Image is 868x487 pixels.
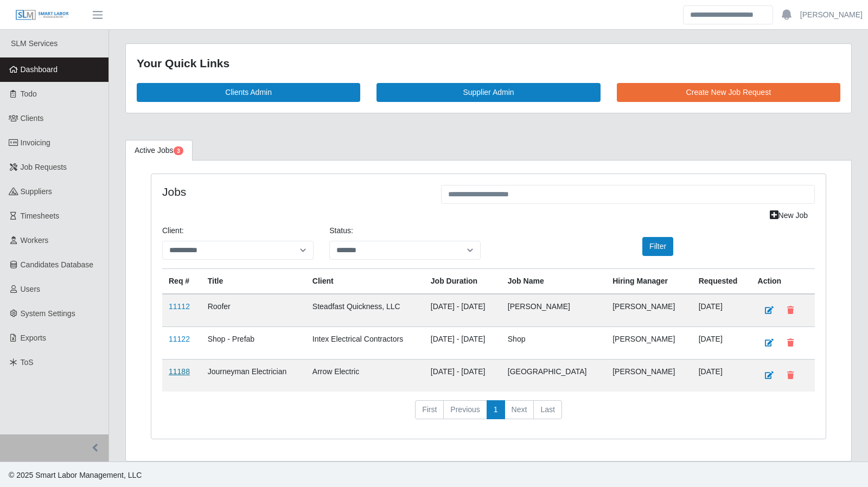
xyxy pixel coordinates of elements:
[21,65,58,74] span: Dashboard
[306,294,424,327] td: Steadfast Quickness, LLC
[174,146,183,155] span: Pending Jobs
[125,140,193,161] a: Active Jobs
[162,225,184,236] label: Client:
[169,367,190,376] a: 11188
[606,326,692,359] td: [PERSON_NAME]
[642,237,673,256] button: Filter
[306,326,424,359] td: Intex Electrical Contractors
[424,326,501,359] td: [DATE] - [DATE]
[683,5,773,24] input: Search
[201,294,306,327] td: Roofer
[21,260,94,269] span: Candidates Database
[306,268,424,294] th: Client
[306,359,424,392] td: Arrow Electric
[606,359,692,392] td: [PERSON_NAME]
[21,309,75,318] span: System Settings
[21,285,41,293] span: Users
[162,400,815,428] nav: pagination
[21,89,37,98] span: Todo
[751,268,815,294] th: Action
[692,359,751,392] td: [DATE]
[21,187,52,196] span: Suppliers
[763,206,815,225] a: New Job
[424,268,501,294] th: Job Duration
[501,268,606,294] th: Job Name
[169,335,190,343] a: 11122
[487,400,505,420] a: 1
[21,163,67,171] span: Job Requests
[162,185,425,198] h4: Jobs
[201,359,306,392] td: Journeyman Electrician
[21,114,44,123] span: Clients
[606,268,692,294] th: Hiring Manager
[169,302,190,311] a: 11112
[501,326,606,359] td: Shop
[692,326,751,359] td: [DATE]
[424,294,501,327] td: [DATE] - [DATE]
[9,471,142,479] span: © 2025 Smart Labor Management, LLC
[692,294,751,327] td: [DATE]
[800,9,863,21] a: [PERSON_NAME]
[137,55,840,72] div: Your Quick Links
[137,83,360,102] a: Clients Admin
[329,225,353,236] label: Status:
[21,236,49,245] span: Workers
[21,212,60,220] span: Timesheets
[11,39,58,48] span: SLM Services
[501,294,606,327] td: [PERSON_NAME]
[617,83,840,102] a: Create New Job Request
[376,83,600,102] a: Supplier Admin
[162,268,201,294] th: Req #
[201,268,306,294] th: Title
[15,9,69,21] img: SLM Logo
[606,294,692,327] td: [PERSON_NAME]
[424,359,501,392] td: [DATE] - [DATE]
[21,358,34,367] span: ToS
[501,359,606,392] td: [GEOGRAPHIC_DATA]
[21,334,46,342] span: Exports
[201,326,306,359] td: Shop - Prefab
[692,268,751,294] th: Requested
[21,138,50,147] span: Invoicing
